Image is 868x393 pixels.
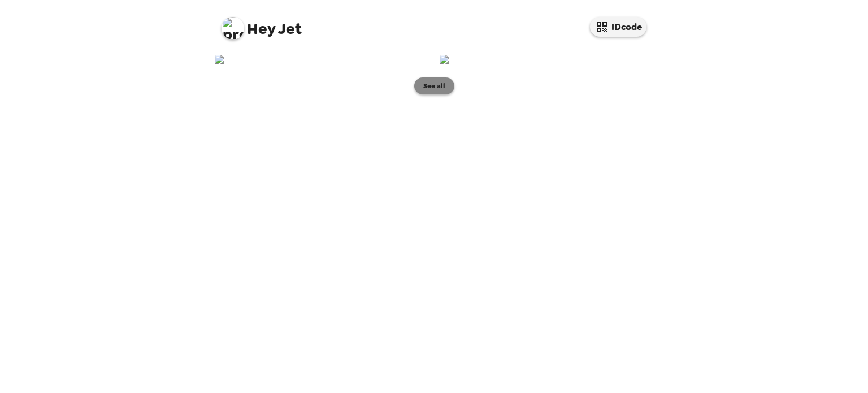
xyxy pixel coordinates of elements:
[214,54,429,66] img: user-268661
[247,19,275,39] span: Hey
[590,17,646,37] button: IDcode
[222,11,302,37] span: Jet
[222,17,244,40] img: profile pic
[439,54,654,66] img: user-268660
[414,77,454,94] button: See all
